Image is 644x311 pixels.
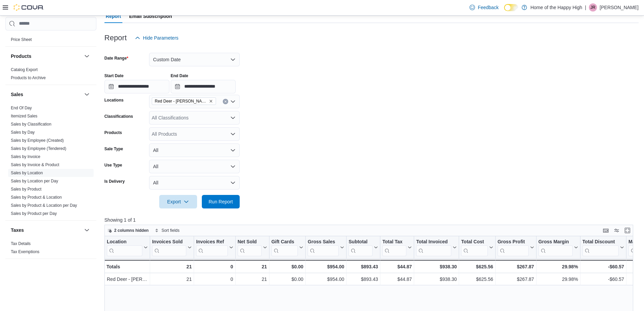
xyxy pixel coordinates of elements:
[11,227,81,234] button: Taxes
[11,75,46,80] a: Products to Archive
[106,263,148,271] div: Totals
[498,239,534,256] button: Gross Profit
[114,228,149,233] span: 2 columns hidden
[209,99,213,103] button: Remove Red Deer - Dawson Centre - Fire & Flower from selection in this group
[382,239,412,256] button: Total Tax
[104,97,124,103] label: Locations
[416,263,457,271] div: $938.30
[159,195,197,208] button: Export
[349,239,373,256] div: Subtotal
[11,146,66,151] a: Sales by Employee (Tendered)
[271,275,303,283] div: $0.00
[538,263,578,271] div: 29.98%
[149,176,240,190] button: All
[11,121,51,127] span: Sales by Classification
[152,239,192,256] button: Invoices Sold
[589,3,597,12] div: Jeremy Russell
[271,239,298,245] div: Gift Cards
[582,275,624,283] div: -$60.57
[582,263,624,271] div: -$60.57
[623,226,631,235] button: Enter fullscreen
[349,263,378,271] div: $893.43
[271,239,298,256] div: Gift Card Sales
[149,160,240,173] button: All
[11,162,59,167] a: Sales by Invoice & Product
[308,275,344,283] div: $954.00
[237,275,267,283] div: 21
[308,239,339,256] div: Gross Sales
[538,239,572,245] div: Gross Margin
[11,186,42,192] span: Sales by Product
[11,75,46,81] span: Products to Archive
[83,90,91,98] button: Sales
[107,239,142,256] div: Location
[582,239,619,256] div: Total Discount
[11,249,40,254] span: Tax Exemptions
[11,171,43,175] a: Sales by Location
[538,275,578,283] div: 29.98%
[152,97,216,105] span: Red Deer - Dawson Centre - Fire & Flower
[152,239,186,245] div: Invoices Sold
[14,4,44,11] img: Cova
[230,131,236,137] button: Open list of options
[104,114,133,119] label: Classifications
[149,53,240,66] button: Custom Date
[11,203,77,208] a: Sales by Product & Location per Day
[416,239,451,256] div: Total Invoiced
[600,3,639,12] p: [PERSON_NAME]
[613,226,621,235] button: Display options
[104,162,122,168] label: Use Type
[104,73,124,79] label: Start Date
[152,239,186,256] div: Invoices Sold
[591,3,596,12] span: JR
[107,275,148,283] div: Red Deer - [PERSON_NAME][GEOGRAPHIC_DATA] - Fire & Flower
[11,227,24,234] h3: Taxes
[11,105,32,111] span: End Of Day
[11,67,38,72] span: Catalog Export
[308,263,344,271] div: $954.00
[271,263,303,271] div: $0.00
[107,239,142,245] div: Location
[104,55,128,61] label: Date Range
[171,80,236,93] input: Press the down key to open a popover containing a calendar.
[11,130,35,135] a: Sales by Day
[478,4,498,11] span: Feedback
[149,143,240,157] button: All
[196,239,228,245] div: Invoices Ref
[498,275,534,283] div: $267.87
[162,228,180,233] span: Sort fields
[416,239,457,256] button: Total Invoiced
[11,154,40,159] span: Sales by Invoice
[132,31,181,45] button: Hide Parameters
[382,239,406,245] div: Total Tax
[11,37,32,42] a: Price Sheet
[11,53,81,60] button: Products
[582,239,624,256] button: Total Discount
[11,130,35,135] span: Sales by Day
[538,239,572,256] div: Gross Margin
[11,122,51,127] a: Sales by Classification
[129,9,172,23] span: Email Subscription
[461,239,487,245] div: Total Cost
[5,36,96,46] div: Pricing
[11,178,58,184] span: Sales by Location per Day
[105,226,151,235] button: 2 columns hidden
[83,52,91,60] button: Products
[230,115,236,120] button: Open list of options
[538,239,578,256] button: Gross Margin
[530,3,582,12] p: Home of the Happy High
[107,239,148,256] button: Location
[237,239,267,256] button: Net Sold
[498,263,534,271] div: $267.87
[196,275,233,283] div: 0
[237,263,267,271] div: 21
[308,239,344,256] button: Gross Sales
[237,239,261,256] div: Net Sold
[382,275,412,283] div: $44.87
[308,239,339,245] div: Gross Sales
[602,226,610,235] button: Keyboard shortcuts
[504,4,518,11] input: Dark Mode
[416,239,451,245] div: Total Invoiced
[196,239,233,256] button: Invoices Ref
